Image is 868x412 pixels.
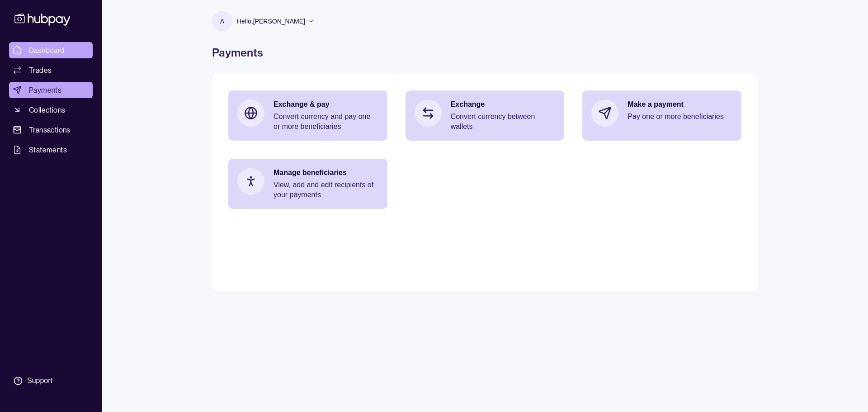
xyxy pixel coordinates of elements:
a: Exchange & payConvert currency and pay one or more beneficiaries [228,90,387,141]
a: Support [9,371,93,390]
span: Transactions [29,124,71,135]
a: Payments [9,82,93,98]
div: Support [27,376,52,386]
a: Statements [9,142,93,158]
a: Transactions [9,122,93,138]
p: Exchange & pay [274,99,378,109]
h1: Payments [212,45,758,60]
p: A [220,16,224,26]
a: Dashboard [9,42,93,58]
p: View, add and edit recipients of your payments [274,180,378,200]
span: Collections [29,104,65,115]
p: Hello, [PERSON_NAME] [237,16,305,26]
p: Make a payment [627,99,732,109]
a: Manage beneficiariesView, add and edit recipients of your payments [228,159,387,209]
span: Trades [29,65,52,76]
p: Manage beneficiaries [274,168,378,178]
span: Dashboard [29,45,65,56]
span: Statements [29,144,67,155]
a: Collections [9,102,93,118]
p: Convert currency between wallets [451,112,556,132]
p: Convert currency and pay one or more beneficiaries [274,112,378,132]
p: Exchange [451,99,556,109]
a: Trades [9,62,93,78]
a: ExchangeConvert currency between wallets [406,90,565,141]
p: Pay one or more beneficiaries [627,112,732,122]
span: Payments [29,85,61,95]
a: Make a paymentPay one or more beneficiaries [582,90,741,136]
